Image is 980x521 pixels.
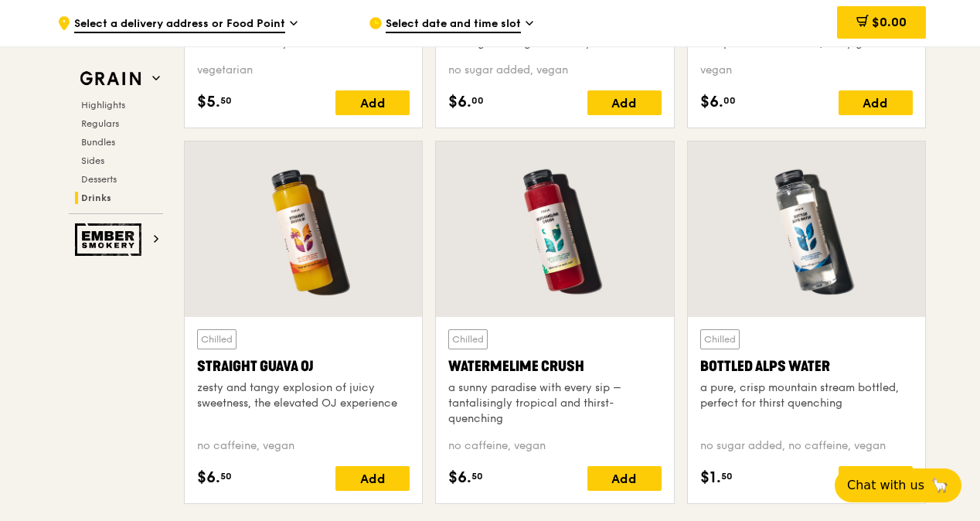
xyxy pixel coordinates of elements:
span: Regulars [81,118,119,129]
span: $1. [700,466,721,489]
button: Chat with us🦙 [835,468,961,502]
span: 50 [220,470,232,482]
span: $6. [197,466,220,489]
span: $5. [197,90,220,114]
img: Ember Smokery web logo [75,223,146,256]
div: no sugar added, vegan [448,63,661,78]
span: Chat with us [847,476,924,495]
div: vegetarian [197,63,410,78]
div: a pure, crisp mountain stream bottled, perfect for thirst quenching [700,380,913,411]
div: zesty and tangy explosion of juicy sweetness, the elevated OJ experience [197,380,410,411]
span: Sides [81,155,104,166]
img: Grain web logo [75,65,146,93]
span: Desserts [81,174,117,185]
div: Add [335,466,410,491]
span: 00 [723,94,736,107]
span: 50 [471,470,483,482]
span: 50 [220,94,232,107]
div: Chilled [448,329,488,349]
div: Add [839,466,913,491]
div: Add [839,90,913,115]
div: no caffeine, vegan [197,438,410,454]
span: Select date and time slot [386,16,521,33]
div: Chilled [700,329,740,349]
span: 50 [721,470,733,482]
span: Highlights [81,100,125,111]
span: $6. [448,90,471,114]
span: Bundles [81,137,115,148]
span: Select a delivery address or Food Point [74,16,285,33]
span: Drinks [81,192,111,203]
div: no sugar added, no caffeine, vegan [700,438,913,454]
div: Watermelime Crush [448,356,661,377]
div: vegan [700,63,913,78]
span: 00 [471,94,484,107]
span: $0.00 [872,15,907,29]
div: no caffeine, vegan [448,438,661,454]
div: Bottled Alps Water [700,356,913,377]
div: Straight Guava OJ [197,356,410,377]
div: Add [587,466,662,491]
span: 🦙 [931,476,949,495]
span: $6. [448,466,471,489]
span: $6. [700,90,723,114]
div: a sunny paradise with every sip – tantalisingly tropical and thirst-quenching [448,380,661,427]
div: Add [587,90,662,115]
div: Chilled [197,329,236,349]
div: Add [335,90,410,115]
